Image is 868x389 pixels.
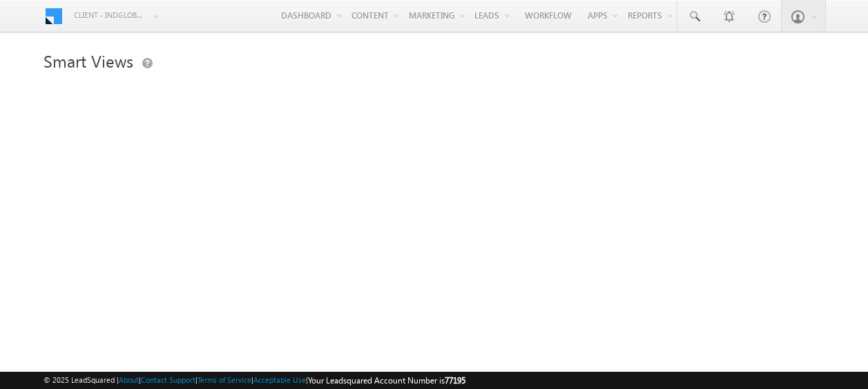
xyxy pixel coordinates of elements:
[197,375,251,384] a: Terms of Service
[253,375,306,384] a: Acceptable Use
[74,8,146,22] span: Client - indglobal2 (77195)
[141,375,195,384] a: Contact Support
[119,375,139,384] a: About
[445,375,465,386] span: 77195
[44,50,133,72] span: Smart Views
[44,374,465,387] span: © 2025 LeadSquared | | | | |
[308,375,465,386] span: Your Leadsquared Account Number is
